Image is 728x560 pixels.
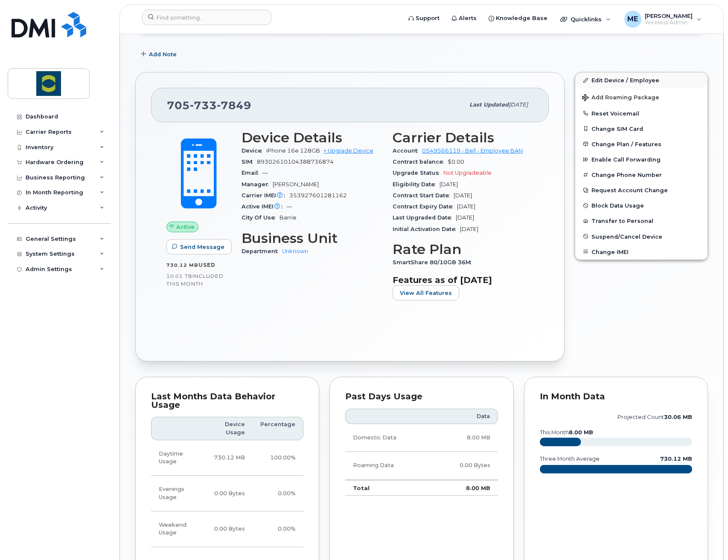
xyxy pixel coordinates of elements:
button: Reset Voicemail [575,106,708,121]
span: View All Features [400,289,452,297]
button: Transfer to Personal [575,213,708,228]
span: 730.12 MB [166,262,198,268]
span: Contract balance [393,159,448,165]
button: Block Data Usage [575,198,708,213]
div: Last Months Data Behavior Usage [151,393,303,409]
span: Knowledge Base [496,14,547,23]
span: Add Roaming Package [582,94,659,102]
button: Suspend/Cancel Device [575,229,708,244]
span: [DATE] [456,214,474,221]
div: Maria Espinoza [618,11,708,28]
span: Manager [242,181,273,188]
button: Change Plan / Features [575,136,708,152]
span: SmartShare 80/10GB 36M [393,259,475,266]
td: Domestic Data [345,424,431,452]
span: 89302610104388736874 [257,159,334,165]
span: Contract Expiry Date [393,203,457,210]
h3: Rate Plan [393,242,533,257]
span: Alerts [459,14,477,23]
span: Initial Activation Date [393,226,460,232]
span: 353927601281162 [289,192,347,199]
span: Barrie [280,214,297,221]
td: 730.12 MB [205,440,253,476]
td: 0.00 Bytes [205,511,253,547]
td: Total [345,480,431,496]
h3: Features as of [DATE] [393,275,533,285]
span: Active [176,223,195,231]
span: Enable Call Forwarding [591,156,661,163]
span: Wireless Admin [645,19,693,26]
span: SIM [242,159,257,165]
span: Change Plan / Features [591,141,661,147]
a: 0549566119 - Bell - Employee BAN [422,147,523,154]
span: Upgrade Status [393,170,443,176]
span: Active IMEI [242,203,287,210]
button: Change Phone Number [575,167,708,182]
span: [DATE] [457,203,475,210]
span: [DATE] [460,226,478,232]
span: Contract Start Date [393,192,454,199]
button: Change SIM Card [575,121,708,136]
span: included this month [166,273,224,287]
button: Add Roaming Package [575,88,708,106]
span: ME [627,14,638,24]
div: Past Days Usage [345,393,498,401]
button: Enable Call Forwarding [575,152,708,167]
td: Weekend Usage [151,511,205,547]
div: Quicklinks [554,11,617,28]
span: — [262,170,268,176]
span: [DATE] [440,181,458,188]
tr: Weekdays from 6:00pm to 8:00am [151,476,303,511]
td: 0.00% [253,476,303,511]
span: Eligibility Date [393,181,440,188]
span: 705 [167,99,251,112]
span: 7849 [217,99,251,112]
text: 730.12 MB [660,456,692,462]
button: View All Features [393,285,459,300]
th: Percentage [253,417,303,440]
button: Add Note [135,46,184,62]
span: City Of Use [242,214,280,221]
span: — [287,203,292,210]
h3: Carrier Details [393,130,533,145]
button: Request Account Change [575,182,708,198]
tr: Friday from 6:00pm to Monday 8:00am [151,511,303,547]
a: Unknown [282,248,308,254]
a: + Upgrade Device [323,147,373,154]
th: Device Usage [205,417,253,440]
span: Quicklinks [571,16,602,23]
span: Not Upgradeable [443,170,492,176]
span: Last updated [469,101,509,108]
h3: Device Details [242,130,382,145]
span: Support [416,14,440,23]
td: Evenings Usage [151,476,205,511]
text: this month [539,429,593,436]
span: [DATE] [509,101,528,108]
span: [PERSON_NAME] [273,181,319,188]
td: Roaming Data [345,452,431,479]
th: Data [431,409,498,424]
span: iPhone 16e 128GB [266,147,320,154]
td: Daytime Usage [151,440,205,476]
td: 0.00 Bytes [205,476,253,511]
span: Suspend/Cancel Device [591,233,662,240]
a: Edit Device / Employee [575,72,708,88]
span: Carrier IMEI [242,192,289,199]
a: Support [402,10,446,27]
td: 0.00% [253,511,303,547]
button: Send Message [166,239,232,254]
span: Account [393,147,422,154]
span: 733 [190,99,217,112]
tspan: 30.06 MB [664,414,692,420]
span: Send Message [180,243,224,251]
span: 10.01 TB [166,273,192,279]
span: Department [242,248,282,254]
span: $0.00 [448,159,464,165]
input: Find something... [142,10,271,25]
text: three month average [539,456,600,462]
span: [PERSON_NAME] [645,12,693,19]
h3: Business Unit [242,231,382,246]
div: In Month Data [540,393,692,401]
td: 8.00 MB [431,424,498,452]
span: Add Note [149,50,177,58]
